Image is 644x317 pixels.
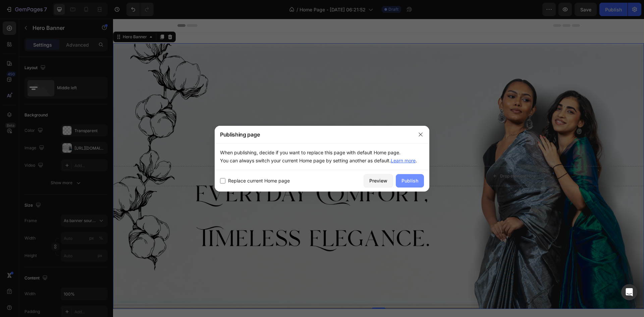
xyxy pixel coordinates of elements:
div: Drop element here [387,155,423,160]
a: Learn more [391,158,416,163]
div: Hero Banner [8,15,35,21]
p: When publishing, decide if you want to replace this page with default Home page. You can always s... [220,149,424,165]
div: Drop element here [116,155,152,160]
div: Preview [369,177,387,184]
div: Publishing page [215,126,412,143]
button: Preview [364,174,393,188]
div: Publish [401,177,418,184]
span: Replace current Home page [228,177,290,185]
div: Open Intercom Messenger [621,284,637,300]
button: Publish [396,174,424,188]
